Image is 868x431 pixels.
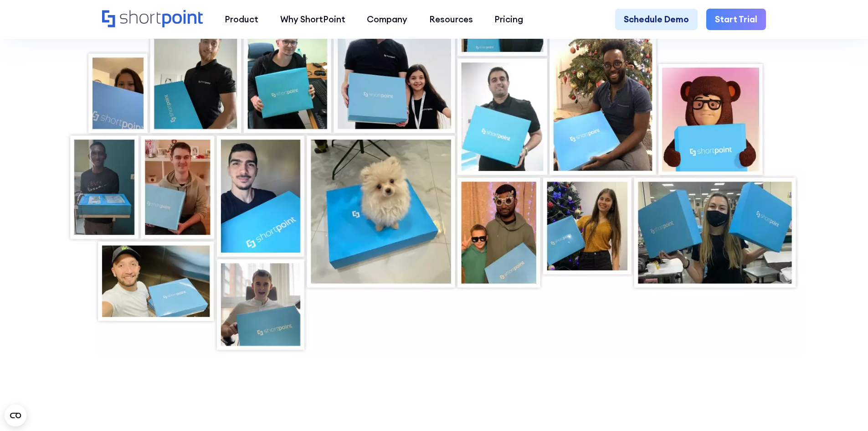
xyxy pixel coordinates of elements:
a: Schedule Demo [615,9,698,31]
div: Why ShortPoint [280,13,345,26]
a: Product [214,9,269,31]
iframe: Chat Widget [822,387,868,431]
a: Company [356,9,418,31]
a: Resources [418,9,484,31]
div: Product [225,13,258,26]
a: Pricing [484,9,534,31]
button: Open CMP widget [5,405,26,426]
a: Home [102,10,203,29]
a: Why ShortPoint [269,9,356,31]
a: Start Trial [706,9,766,31]
div: Pricing [494,13,523,26]
div: Resources [429,13,473,26]
div: Company [367,13,407,26]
